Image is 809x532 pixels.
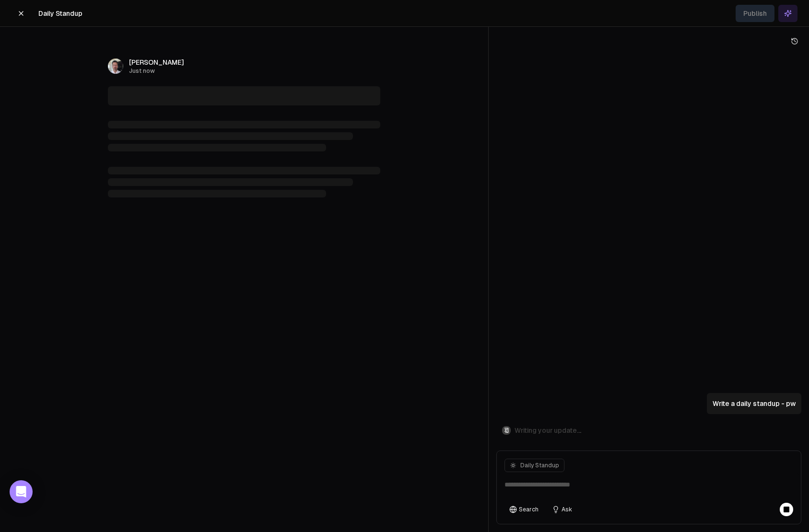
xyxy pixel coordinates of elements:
span: [PERSON_NAME] [129,58,184,67]
span: Just now [129,67,184,75]
div: Open Intercom Messenger [10,480,33,503]
span: Daily Standup [38,9,82,18]
p: Write a daily standup - pw [713,399,796,408]
p: Writing your update... [515,426,581,435]
button: Search [504,503,543,516]
button: Ask [547,503,577,516]
span: Daily Standup [520,462,559,469]
img: _image [108,58,123,74]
